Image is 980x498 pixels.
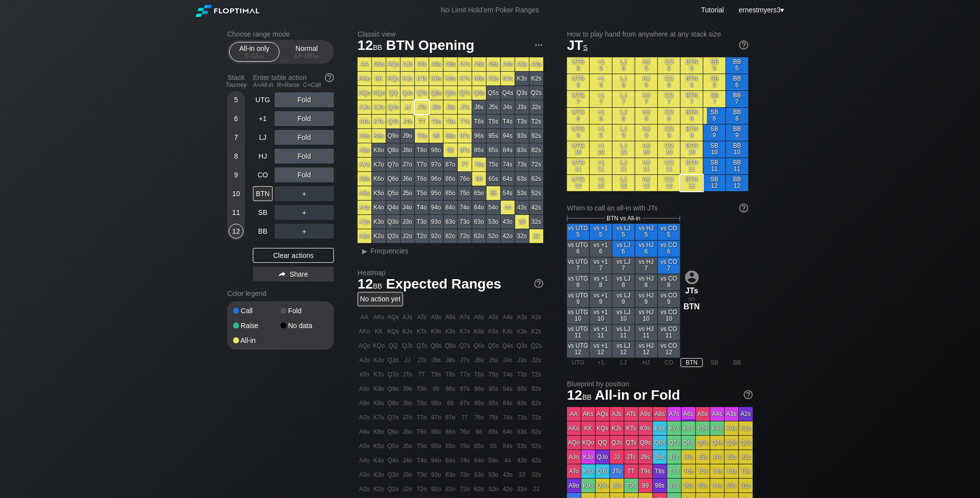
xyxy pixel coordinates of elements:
[458,72,472,85] div: K7s
[444,86,457,100] div: Q8s
[681,91,703,107] div: BTN 7
[501,57,515,71] div: A4s
[253,70,334,92] div: Enter table action
[444,172,457,186] div: 86o
[501,72,515,85] div: K4s
[533,278,544,289] img: help.32db89a4.svg
[703,175,726,191] div: SB 12
[533,40,544,50] img: ellipsis.fd386fe8.svg
[372,72,386,85] div: KK
[590,175,612,191] div: +1 12
[429,115,443,128] div: T9s
[726,91,748,107] div: BB 7
[530,215,543,229] div: 32s
[567,91,589,107] div: UTG 7
[607,215,641,222] span: BTN vs All-in
[515,229,529,243] div: 32o
[567,74,589,90] div: UTG 6
[472,86,486,100] div: Q6s
[472,115,486,128] div: T6s
[567,30,748,38] h2: How to play hand from anywhere at any stack size
[530,158,543,171] div: 72s
[372,186,386,200] div: K5o
[658,224,680,240] div: vs CO 5
[736,4,785,15] div: ▾
[401,229,414,243] div: J2o
[726,74,748,90] div: BB 6
[703,108,726,124] div: SB 8
[281,307,328,314] div: Fold
[501,100,515,114] div: J4s
[253,186,273,201] div: BTN
[233,322,281,329] div: Raise
[401,201,414,214] div: J4o
[229,149,244,164] div: 8
[681,158,703,174] div: BTN 11
[386,100,400,114] div: QJo
[229,167,244,182] div: 9
[458,86,472,100] div: Q7s
[487,129,500,143] div: 95s
[472,186,486,200] div: 65o
[530,100,543,114] div: J2s
[590,224,612,240] div: vs +1 5
[515,115,529,128] div: T3s
[590,124,612,141] div: +1 9
[253,82,334,88] div: A=All-in R=Raise C=Call
[372,57,386,71] div: AKs
[703,141,726,158] div: SB 10
[229,224,244,239] div: 12
[612,57,635,74] div: LJ 5
[372,86,386,100] div: KQo
[386,115,400,128] div: QTo
[429,186,443,200] div: 95o
[279,272,286,277] img: share.864f2f62.svg
[281,322,328,329] div: No data
[487,100,500,114] div: J5s
[386,72,400,85] div: KQs
[515,172,529,186] div: 63s
[444,72,457,85] div: K8s
[590,108,612,124] div: +1 8
[258,52,264,59] span: bb
[253,111,273,126] div: +1
[472,72,486,85] div: K6s
[487,158,500,171] div: 75s
[501,129,515,143] div: 94s
[472,100,486,114] div: J6s
[401,57,414,71] div: AJs
[515,186,529,200] div: 53s
[612,158,635,174] div: LJ 11
[530,229,543,243] div: 22
[229,186,244,201] div: 10
[635,91,657,107] div: HJ 7
[658,141,680,158] div: CO 10
[429,72,443,85] div: K9s
[386,172,400,186] div: Q6o
[372,172,386,186] div: K6o
[612,91,635,107] div: LJ 7
[658,91,680,107] div: CO 7
[275,186,334,201] div: ＋
[458,186,472,200] div: 75o
[415,72,429,85] div: KTs
[429,57,443,71] div: A9s
[358,201,371,214] div: A4o
[458,229,472,243] div: 72o
[567,57,589,74] div: UTG 5
[401,158,414,171] div: J7o
[458,129,472,143] div: 97s
[530,201,543,214] div: 42s
[229,130,244,145] div: 7
[386,57,400,71] div: AQs
[401,172,414,186] div: J6o
[590,141,612,158] div: +1 10
[472,215,486,229] div: 63o
[703,91,726,107] div: SB 7
[681,124,703,141] div: BTN 9
[567,108,589,124] div: UTG 8
[386,129,400,143] div: Q9o
[196,5,259,17] img: Floptimal logo
[253,149,273,164] div: HJ
[743,389,754,400] img: help.32db89a4.svg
